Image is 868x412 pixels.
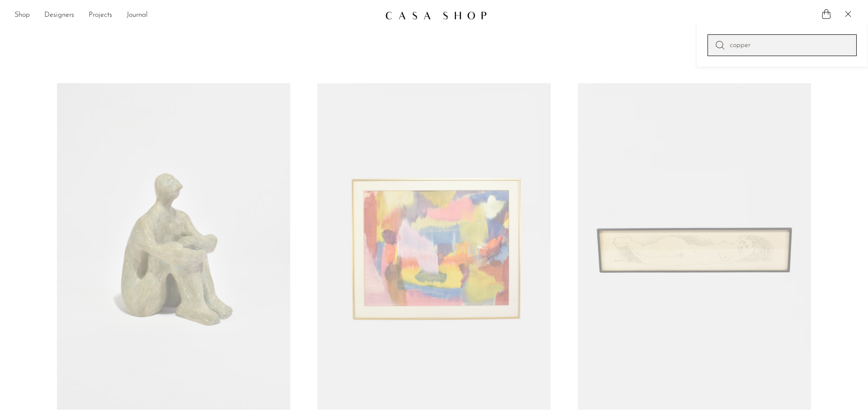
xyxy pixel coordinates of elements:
[127,9,148,21] a: Journal
[14,8,378,23] nav: Desktop navigation
[14,8,378,23] ul: NEW HEADER MENU
[14,9,30,21] a: Shop
[708,34,857,56] input: Perform a search
[89,9,112,21] a: Projects
[44,9,74,21] a: Designers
